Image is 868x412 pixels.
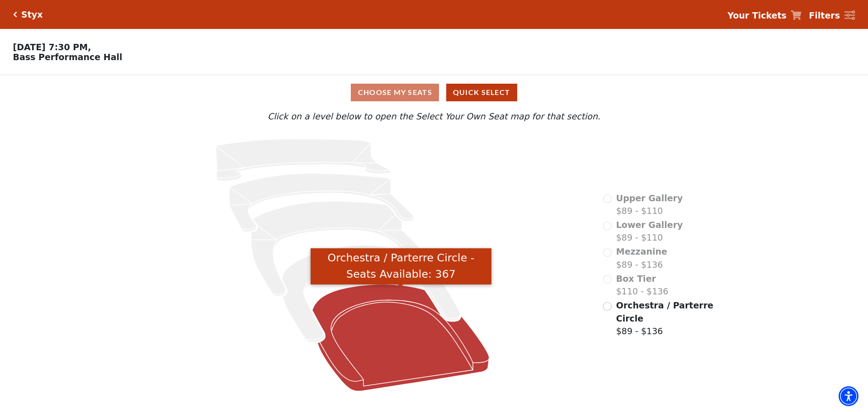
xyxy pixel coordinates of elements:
p: Click on a level below to open the Select Your Own Seat map for that section. [115,110,753,123]
span: Upper Gallery [616,193,683,203]
label: $89 - $136 [616,245,667,271]
label: $89 - $110 [616,218,683,244]
span: Mezzanine [616,246,667,256]
h5: Styx [21,9,42,20]
div: Accessibility Menu [839,386,859,406]
span: Lower Gallery [616,220,683,230]
label: $110 - $136 [616,272,669,298]
div: Orchestra / Parterre Circle - Seats Available: 367 [311,248,491,285]
path: Orchestra / Parterre Circle - Seats Available: 367 [312,284,490,391]
path: Lower Gallery - Seats Available: 0 [230,173,415,232]
label: $89 - $110 [616,192,683,218]
strong: Your Tickets [727,10,787,20]
span: Box Tier [616,274,656,284]
a: Filters [809,9,855,22]
label: $89 - $136 [616,299,715,338]
a: Click here to go back to filters [13,11,17,18]
path: Upper Gallery - Seats Available: 0 [216,139,391,181]
a: Your Tickets [727,9,802,22]
span: Orchestra / Parterre Circle [616,300,713,323]
strong: Filters [809,10,840,20]
button: Quick Select [446,84,517,101]
input: Orchestra / Parterre Circle$89 - $136 [603,302,612,311]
